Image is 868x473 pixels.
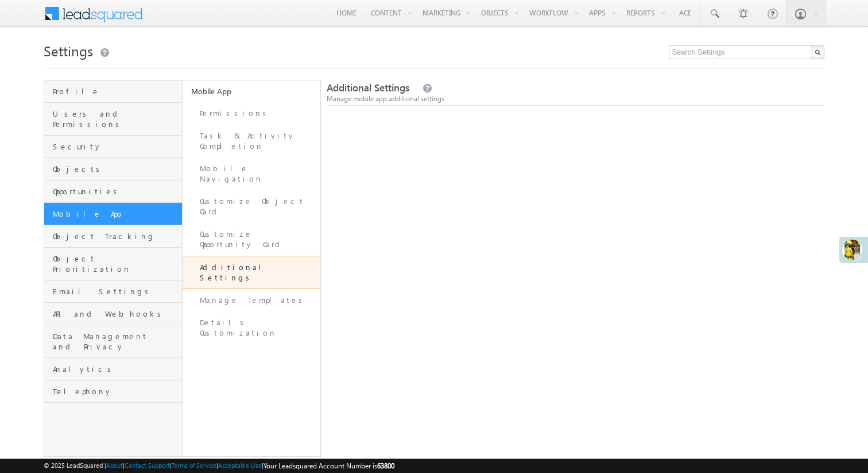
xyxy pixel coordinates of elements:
[44,41,93,60] span: Settings
[44,103,182,136] a: Users and Permissions
[669,45,824,59] input: Search Settings
[183,125,321,157] a: Task & Activity Completion
[377,462,394,470] span: 63800
[183,80,321,102] a: Mobile App
[44,180,182,203] a: Opportunities
[44,248,182,280] a: Object Prioritization
[53,209,179,219] span: Mobile App
[106,462,123,469] a: About
[183,289,321,312] a: Manage Templates
[44,358,182,380] a: Analytics
[53,386,179,397] span: Telephony
[53,186,179,197] span: Opportunities
[183,223,321,256] a: Customize Opportunity Card
[218,462,262,469] a: Acceptable Use
[183,190,321,223] a: Customize Object Card
[53,364,179,374] span: Analytics
[44,460,394,471] span: © 2025 LeadSquared | | | | |
[44,280,182,303] a: Email Settings
[44,303,182,325] a: API and Webhooks
[53,164,179,174] span: Objects
[53,231,179,241] span: Object Tracking
[53,141,179,152] span: Security
[172,462,216,469] a: Terms of Service
[44,225,182,248] a: Object Tracking
[44,325,182,358] a: Data Management and Privacy
[183,256,321,289] a: Additional Settings
[53,86,179,97] span: Profile
[53,253,179,274] span: Object Prioritization
[53,109,179,129] span: Users and Permissions
[53,309,179,319] span: API and Webhooks
[53,331,179,352] span: Data Management and Privacy
[44,203,182,225] a: Mobile App
[183,102,321,125] a: Permissions
[327,81,409,94] span: Additional Settings
[327,94,824,104] div: Manage mobile app additional settings
[44,380,182,403] a: Telephony
[125,462,170,469] a: Contact Support
[53,286,179,297] span: Email Settings
[44,158,182,180] a: Objects
[263,462,394,470] span: Your Leadsquared Account Number is
[44,80,182,103] a: Profile
[183,157,321,190] a: Mobile Navigation
[183,312,321,344] a: Details Customization
[44,136,182,158] a: Security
